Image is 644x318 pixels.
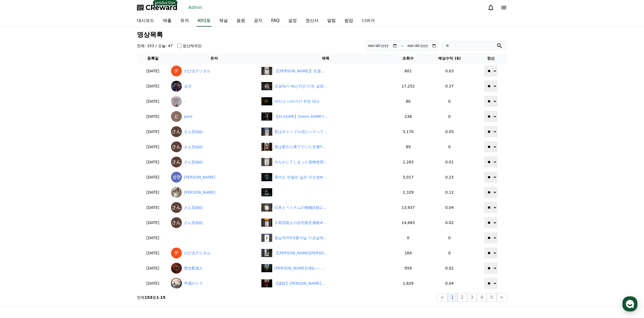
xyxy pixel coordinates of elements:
[301,15,323,27] a: 정산서
[392,276,425,291] td: 1,829
[137,276,169,291] td: [DATE]
[137,53,169,63] th: 등록일
[261,82,272,90] img: 조경태가 배신자인 이유 설명하는 장동혁
[261,173,272,181] img: 죽어도 반말은 싫은 이선생#shorts
[261,112,390,121] a: 【AI ASMR】Green ASMR!! #music #piano #asmr #cat #ai #cute #piano #animals #music #italianbrainrot ...
[137,245,169,261] td: [DATE]
[171,263,257,274] a: 歴史配達人
[392,261,425,276] td: 959
[169,53,259,63] th: 유저
[261,279,272,287] img: 【波紋】加藤登紀子「日本は加害国」発言にネット激怒！石破談話に批判殺到 #shorts
[392,215,425,230] td: 14,683
[186,3,204,12] a: Admin
[261,158,272,166] img: やらかしてしまった薬物使用歴がある有名人#投資#転職#貯金
[497,293,507,302] button: >
[425,200,475,215] td: 0.04
[137,94,169,109] td: [DATE]
[171,66,182,76] img: のび太デジタル
[137,261,169,276] td: [DATE]
[171,66,257,76] a: のび太デジタル
[323,15,340,27] a: 알림
[261,143,390,151] a: 実は変わり果てていた女優TOP4#投資#転職#貯金 実は変わり果てていた女優TOP4#投資#転職#貯金
[171,217,182,228] img: さん宜由紀
[261,158,390,166] a: やらかしてしまった薬物使用歴がある有名人#投資#転職#貯金 やらかしてしまった薬物使用歴がある有名人#投資#転職#貯金
[261,112,272,121] img: 【AI ASMR】Green ASMR!! #music #piano #asmr #cat #ai #cute #piano #animals #music #italianbrainrot
[274,114,328,119] div: 【AI ASMR】Green ASMR!! #music #piano #asmr #cat #ai #cute #piano #animals #music #italianbrainrot
[261,234,272,242] img: 향남역ITX개통식날 기관실에서 코레일사장님과 기념촬영했어요
[274,190,288,195] div: ‎ ‎ ‎ ‎ ‎ ‎ ‎ ‎ ‎ ‎ ‎ ‎
[171,248,182,258] img: のび太デジタル
[392,230,425,245] td: 0
[392,200,425,215] td: 13,937
[274,250,328,256] div: 【岡本結子リサ】にゃんこがひょっこりはんしてるのでマネしてとスタッフに無茶ブリされるも応じない美人お天気キャスター結子姫【ウェザーニュースLiVE切り抜き】 #かわいい
[171,172,182,183] img: 조성현
[261,279,390,287] a: 【波紋】加藤登紀子「日本は加害国」発言にネット激怒！石破談話に批判殺到 #shorts 【波紋】[PERSON_NAME]「日本は加害国」発言にネット激怒！[PERSON_NAME]に批判殺到 ...
[137,124,169,139] td: [DATE]
[425,94,475,109] td: 0
[183,43,202,48] label: 정산제외만
[274,265,328,271] div: 清洲城の戦い～信長の死後、覇権を巡る攻防～ 第5話「清洲城の戦い、その結末と天下の行方」 #織田信長 #明智光秀 #羽柴秀吉 #柴田勝家 #本能寺の変
[146,3,178,12] span: CReward
[392,124,425,139] td: 5,170
[171,172,257,183] a: [PERSON_NAME]
[261,67,272,75] img: undefined
[425,245,475,261] td: 0
[425,63,475,79] td: 0.03
[274,144,328,150] div: 実は変わり果てていた女優TOP4#投資#転職#貯金
[137,170,169,185] td: [DATE]
[467,293,477,302] button: 3
[171,157,182,167] img: さん宜由紀
[425,215,475,230] td: 0.02
[171,248,257,258] a: のび太デジタル
[171,96,257,107] a: -
[425,185,475,200] td: 0.12
[261,67,390,75] a: undefined 【[PERSON_NAME]】生放送で油断した素のももが映ってしまう[DEMOGRAPHIC_DATA]お天気キャスター煽原ももぴん【ウェザーニュースLiVE切り抜き】 #かわいい
[137,200,169,215] td: [DATE]
[274,129,328,135] div: 実はギャンブル沼にハマっていた芸能人#投資#転職#貯金
[392,245,425,261] td: 164
[261,128,390,136] a: 実はギャンブル沼にハマっていた芸能人#投資#転職#貯金 実はギャンブル沼にハマっていた芸能人#投資#転職#貯金
[137,109,169,124] td: [DATE]
[171,187,182,198] img: Adrián Navarro Martínez
[425,109,475,124] td: 0
[457,293,467,302] button: 2
[274,220,328,226] div: 人気芸能人の自宅推定価格#投資#転職#貯金
[261,249,272,257] img: 【岡本結子リサ】にゃんこがひょっこりはんしてるのでマネしてとスタッフに無茶ブリされるも応じない美人お天気キャスター結子姫【ウェザーニュースLiVE切り抜き】 #かわいい
[156,295,159,300] strong: 1
[274,99,320,104] div: 버티고 나아가기 위한 태도
[274,174,328,180] div: 죽어도 반말은 싫은 이선생#shorts
[261,264,272,272] img: 清洲城の戦い～信長の死後、覇権を巡る攻防～ 第5話「清洲城の戦い、その結末と天下の行方」 #織田信長 #明智光秀 #羽柴秀吉 #柴田勝家 #本能寺の変
[474,53,507,63] th: 정산
[261,219,390,227] a: 人気芸能人の自宅推定価格#投資#転職#貯金 人気芸能人の自宅推定価格#投資#転職#貯金
[171,157,257,167] a: さん宜由紀
[171,96,182,107] img: -
[261,173,390,181] a: 죽어도 반말은 싫은 이선생#shorts 죽어도 반말은 싫은 이선생#shorts
[261,234,390,242] a: 향남역ITX개통식날 기관실에서 코레일사장님과 기념촬영했어요 향남역ITX개통식날 기관실에서 코레일사장님과 기념촬영했어요
[171,126,257,137] a: さん宜由紀
[425,154,475,170] td: 0.01
[392,185,425,200] td: 2,329
[171,126,182,137] img: さん宜由紀
[261,188,390,196] a: ‎ ‎ ‎ ‎ ‎ ‎ ‎ ‎ ‎ ‎ ‎ ‎ ‎ ‎ ‎ ‎ ‎ ‎ ‎ ‎ ‎ ‎ ‎ ‎
[171,111,182,122] img: poro
[274,159,328,165] div: やらかしてしまった薬物使用歴がある有名人#投資#転職#貯金
[171,81,182,92] img: 성건
[261,143,272,151] img: 実は変わり果てていた女優TOP4#投資#転職#貯金
[259,53,392,63] th: 제목
[261,82,390,90] a: 조경태가 배신자인 이유 설명하는 장동혁 조경태가 배신자인 이유 설명하는 [PERSON_NAME]
[171,278,257,289] a: 平成のトラ
[477,293,487,302] button: 4
[261,203,390,212] a: 日本とベトナムの物価比較2#投資#転職#貯金 日本とベトナムの物価比較2#投資#転職#貯金
[171,263,182,274] img: 歴史配達人
[232,15,249,27] a: 음원
[171,187,257,198] a: [PERSON_NAME]
[392,139,425,154] td: 89
[159,15,176,27] a: 매출
[137,295,166,300] p: 전체 중 -
[160,295,165,300] strong: 15
[274,68,328,74] div: 【青原桃香】生放送で油断した素のももが映ってしまう美人お天気キャスター煽原ももぴん【ウェザーニュースLiVE切り抜き】 #かわいい
[171,217,257,228] a: さん宜由紀
[425,53,475,63] th: 예상수익 ($)
[176,15,193,27] a: 유저
[357,15,379,27] a: 디버거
